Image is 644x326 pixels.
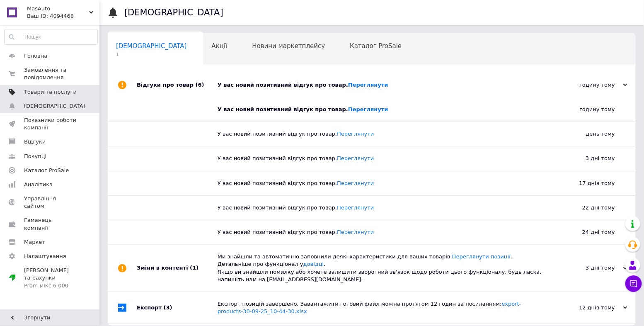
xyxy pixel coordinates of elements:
span: (1) [190,265,199,271]
a: Переглянути [348,82,388,88]
a: Переглянути позиції [452,253,511,260]
span: (6) [196,82,204,88]
span: Гаманець компанії [24,217,77,231]
div: У вас новий позитивний відгук про товар. [218,229,532,236]
span: Головна [24,52,47,60]
div: 12 днів тому [545,304,627,311]
span: Показники роботи компанії [24,117,77,131]
span: Товари та послуги [24,88,77,96]
span: [DEMOGRAPHIC_DATA] [116,42,187,50]
div: 3 дні тому [545,264,627,272]
div: Зміни в контенті [137,245,218,292]
div: Експорт [137,292,218,324]
div: У вас новий позитивний відгук про товар. [218,81,545,89]
div: Відгуки про товар [137,73,218,97]
div: 22 дні тому [532,196,636,220]
span: Відгуки [24,138,46,146]
div: У вас новий позитивний відгук про товар. [218,204,532,212]
a: Переглянути [348,106,388,112]
div: Ми знайшли та автоматично заповнили деякі характеристики для ваших товарів. . Детальніше про функ... [218,253,545,283]
div: 17 днів тому [532,171,636,195]
a: Переглянути [337,180,374,186]
span: [DEMOGRAPHIC_DATA] [24,102,85,110]
h1: [DEMOGRAPHIC_DATA] [124,7,223,17]
a: довідці [303,261,324,267]
span: Управління сайтом [24,195,77,210]
span: (3) [164,304,172,311]
a: Переглянути [337,155,374,161]
div: У вас новий позитивний відгук про товар. [218,106,532,113]
div: У вас новий позитивний відгук про товар. [218,155,532,162]
span: Налаштування [24,253,66,260]
div: 24 дні тому [532,220,636,244]
div: Експорт позицій завершено. Завантажити готовий файл можна протягом 12 годин за посиланням: [218,300,545,315]
span: [PERSON_NAME] та рахунки [24,267,77,290]
a: export-products-30-09-25_10-44-30.xlsx [218,301,521,314]
div: годину тому [545,81,627,89]
span: Новини маркетплейсу [252,42,325,50]
button: Чат з покупцем [625,275,642,292]
a: Переглянути [337,229,374,235]
a: Переглянути [337,204,374,211]
div: Ваш ID: 4094468 [27,12,99,20]
span: 1 [116,51,187,58]
div: день тому [532,122,636,146]
span: Каталог ProSale [350,42,402,50]
div: Prom мікс 6 000 [24,282,77,290]
div: 3 дні тому [532,146,636,170]
span: Покупці [24,153,46,160]
input: Пошук [5,29,97,44]
span: Каталог ProSale [24,167,69,174]
span: MasAuto [27,5,89,12]
div: годину тому [532,97,636,122]
div: У вас новий позитивний відгук про товар. [218,180,532,187]
span: Аналітика [24,181,53,188]
a: Переглянути [337,131,374,137]
span: Замовлення та повідомлення [24,66,77,81]
span: Маркет [24,238,45,246]
div: У вас новий позитивний відгук про товар. [218,130,532,138]
span: Акції [212,42,228,50]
